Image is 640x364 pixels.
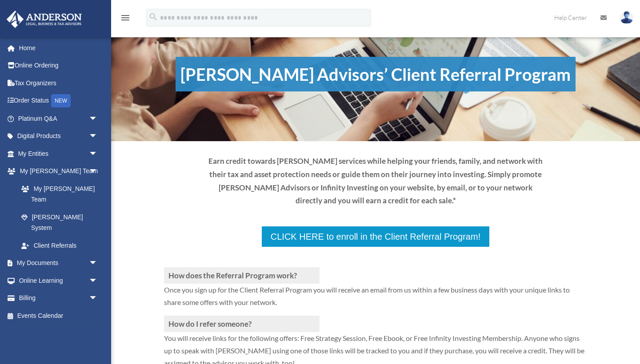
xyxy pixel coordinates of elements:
[6,57,111,75] a: Online Ordering
[51,94,71,107] div: NEW
[148,12,158,22] i: search
[89,254,107,273] span: arrow_drop_down
[6,162,111,180] a: My [PERSON_NAME] Teamarrow_drop_down
[89,145,107,163] span: arrow_drop_down
[6,39,111,57] a: Home
[6,272,111,289] a: Online Learningarrow_drop_down
[176,57,576,91] h1: [PERSON_NAME] Advisors’ Client Referral Program
[120,16,131,23] a: menu
[164,316,320,332] h3: How do I refer someone?
[6,127,111,145] a: Digital Productsarrow_drop_down
[6,74,111,92] a: Tax Organizers
[6,254,111,272] a: My Documentsarrow_drop_down
[89,162,107,181] span: arrow_drop_down
[6,289,111,307] a: Billingarrow_drop_down
[6,110,111,127] a: Platinum Q&Aarrow_drop_down
[12,237,107,254] a: Client Referrals
[12,208,111,237] a: [PERSON_NAME] System
[6,92,111,110] a: Order StatusNEW
[4,11,84,28] img: Anderson Advisors Platinum Portal
[620,11,633,24] img: User Pic
[89,127,107,146] span: arrow_drop_down
[164,284,587,316] p: Once you sign up for the Client Referral Program you will receive an email from us within a few b...
[6,307,111,324] a: Events Calendar
[89,289,107,308] span: arrow_drop_down
[206,154,545,207] p: Earn credit towards [PERSON_NAME] services while helping your friends, family, and network with t...
[164,267,320,284] h3: How does the Referral Program work?
[12,180,111,208] a: My [PERSON_NAME] Team
[89,272,107,290] span: arrow_drop_down
[6,145,111,162] a: My Entitiesarrow_drop_down
[120,12,131,23] i: menu
[261,226,490,248] a: CLICK HERE to enroll in the Client Referral Program!
[89,110,107,128] span: arrow_drop_down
